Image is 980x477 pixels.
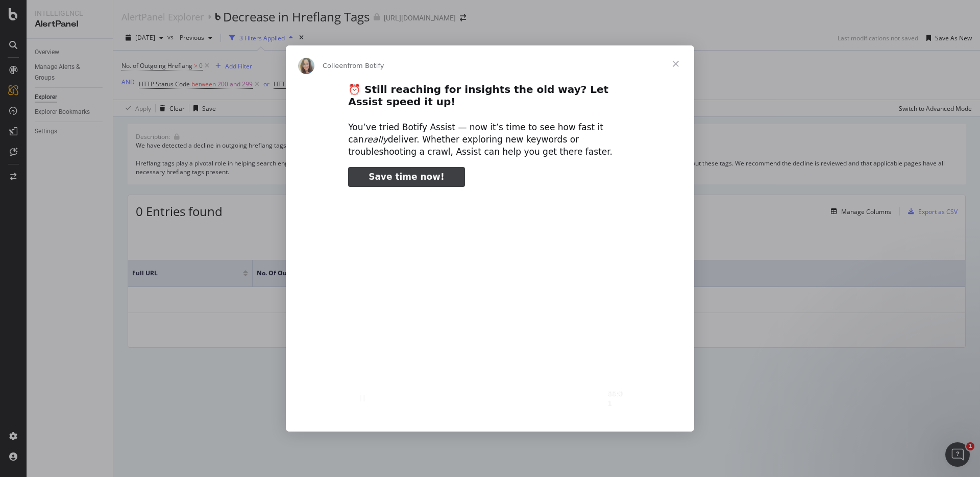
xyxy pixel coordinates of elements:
input: Seek video [373,397,604,399]
div: You’ve tried Botify Assist — now it’s time to see how fast it can deliver. Whether exploring new ... [348,122,632,158]
video: Play video [277,196,703,409]
span: Close [657,45,694,82]
h2: ⏰ Still reaching for insights the old way? Let Assist speed it up! [348,83,632,114]
span: Save time now! [369,172,445,182]
svg: Pause [356,392,369,404]
span: from Botify [348,62,384,69]
span: Colleen [323,62,348,69]
a: Save time now! [348,167,465,187]
img: Profile image for Colleen [298,58,314,74]
div: 00:01 [608,389,626,409]
i: really [364,134,388,145]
